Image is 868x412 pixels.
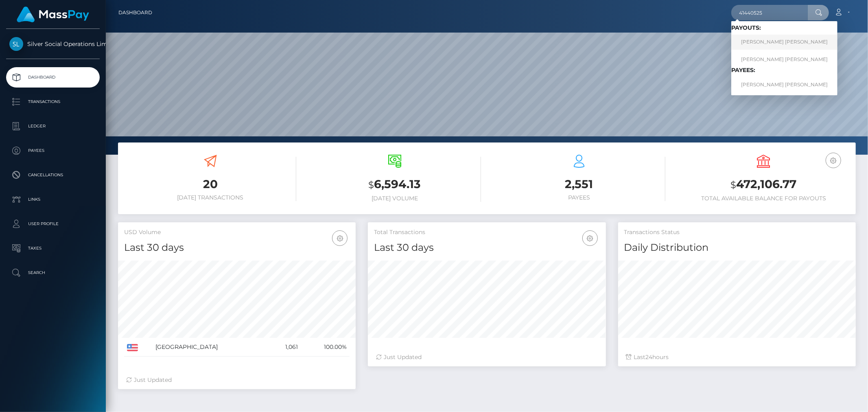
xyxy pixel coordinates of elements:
[9,71,96,83] p: Dashboard
[376,353,597,362] div: Just Updated
[6,40,100,48] span: Silver Social Operations Limited
[308,176,481,193] h3: 6,594.13
[118,4,152,21] a: Dashboard
[9,218,96,230] p: User Profile
[6,116,100,136] a: Ledger
[6,238,100,259] a: Taxes
[9,145,96,157] p: Payees
[153,338,269,357] td: [GEOGRAPHIC_DATA]
[624,228,850,237] h5: Transactions Status
[6,263,100,283] a: Search
[374,241,599,255] h4: Last 30 days
[9,193,96,206] p: Links
[493,176,665,192] h3: 2,551
[6,67,100,88] a: Dashboard
[9,37,23,51] img: Silver Social Operations Limited
[126,376,348,384] div: Just Updated
[731,52,837,67] a: [PERSON_NAME] [PERSON_NAME]
[301,338,350,357] td: 100.00%
[6,165,100,185] a: Cancellations
[124,228,350,237] h5: USD Volume
[493,194,665,201] h6: Payees
[731,67,837,74] h6: Payees:
[124,194,296,201] h6: [DATE] Transactions
[368,179,374,191] small: $
[678,176,850,193] h3: 472,106.77
[124,176,296,192] h3: 20
[9,242,96,254] p: Taxes
[374,228,599,237] h5: Total Transactions
[646,353,653,361] span: 24
[308,195,481,202] h6: [DATE] Volume
[6,214,100,234] a: User Profile
[6,189,100,210] a: Links
[6,92,100,112] a: Transactions
[124,241,350,255] h4: Last 30 days
[17,7,89,22] img: MassPay Logo
[127,344,138,351] img: US.png
[626,353,848,362] div: Last hours
[730,179,736,191] small: $
[731,35,837,50] a: [PERSON_NAME] [PERSON_NAME]
[9,169,96,181] p: Cancellations
[731,77,837,92] a: [PERSON_NAME] [PERSON_NAME]
[624,241,850,255] h4: Daily Distribution
[6,140,100,161] a: Payees
[9,96,96,108] p: Transactions
[678,195,850,202] h6: Total Available Balance for Payouts
[731,24,837,31] h6: Payouts:
[9,120,96,132] p: Ledger
[269,338,301,357] td: 1,061
[731,5,808,20] input: Search...
[9,267,96,279] p: Search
